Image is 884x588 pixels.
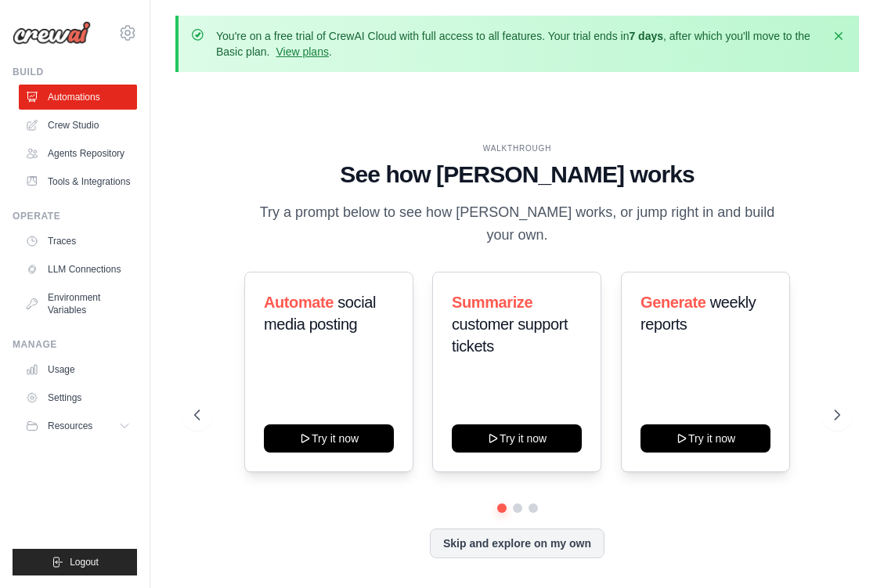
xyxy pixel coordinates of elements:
[48,420,92,432] span: Resources
[19,385,137,410] a: Settings
[19,141,137,166] a: Agents Repository
[19,413,137,438] button: Resources
[194,142,840,154] div: WALKTHROUGH
[19,113,137,138] a: Crew Studio
[640,424,770,453] button: Try it now
[19,257,137,282] a: LLM Connections
[70,556,99,568] span: Logout
[13,66,137,78] div: Build
[13,338,137,351] div: Manage
[264,424,394,453] button: Try it now
[19,285,137,323] a: Environment Variables
[276,45,328,58] a: View plans
[194,161,840,189] h1: See how [PERSON_NAME] works
[452,424,582,453] button: Try it now
[19,229,137,254] a: Traces
[13,21,91,45] img: Logo
[264,294,334,311] span: Automate
[640,294,756,333] span: weekly reports
[13,210,137,222] div: Operate
[19,85,137,110] a: Automations
[19,169,137,194] a: Tools & Integrations
[216,28,821,60] p: You're on a free trial of CrewAI Cloud with full access to all features. Your trial ends in , aft...
[13,549,137,575] button: Logout
[640,294,706,311] span: Generate
[452,294,532,311] span: Summarize
[19,357,137,382] a: Usage
[629,30,663,42] strong: 7 days
[452,316,568,355] span: customer support tickets
[254,201,781,247] p: Try a prompt below to see how [PERSON_NAME] works, or jump right in and build your own.
[430,528,604,558] button: Skip and explore on my own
